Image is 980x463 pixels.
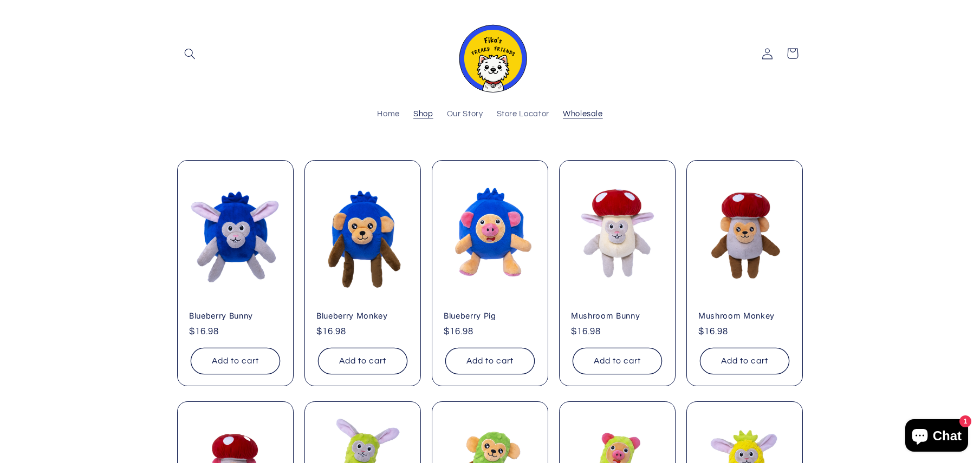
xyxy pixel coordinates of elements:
[413,109,433,120] span: Shop
[447,109,483,120] span: Our Story
[573,348,662,374] button: Add to cart
[444,311,536,321] a: Blueberry Pig
[556,103,609,127] a: Wholesale
[377,109,400,120] span: Home
[191,348,280,374] button: Add to cart
[700,348,789,374] button: Add to cart
[571,311,664,321] a: Mushroom Bunny
[448,11,533,97] a: Fika's Freaky Friends
[440,103,490,127] a: Our Story
[490,103,556,127] a: Store Locator
[371,103,407,127] a: Home
[318,348,407,374] button: Add to cart
[902,419,971,454] inbox-online-store-chat: Shopify online store chat
[406,103,440,127] a: Shop
[189,311,282,321] a: Blueberry Bunny
[177,41,202,66] summary: Search
[316,311,409,321] a: Blueberry Monkey
[563,109,603,120] span: Wholesale
[497,109,549,120] span: Store Locator
[445,348,535,374] button: Add to cart
[452,15,528,92] img: Fika's Freaky Friends
[698,311,791,321] a: Mushroom Monkey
